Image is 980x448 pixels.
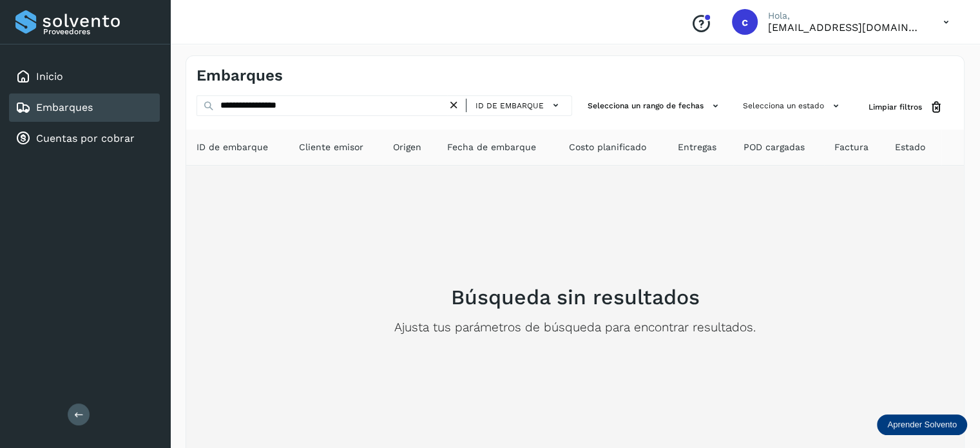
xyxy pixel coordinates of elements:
[895,141,925,154] span: Estado
[834,141,869,154] span: Factura
[299,141,363,154] span: Cliente emisor
[9,124,160,153] div: Cuentas por cobrar
[36,70,63,83] a: Inicio
[447,141,536,154] span: Fecha de embarque
[869,101,922,113] span: Limpiar filtros
[744,141,805,154] span: POD cargadas
[393,141,421,154] span: Origen
[36,101,93,113] a: Embarques
[569,141,646,154] span: Costo planificado
[768,10,923,21] p: Hola,
[394,320,756,335] p: Ajusta tus parámetros de búsqueda para encontrar resultados.
[9,63,160,91] div: Inicio
[768,21,923,34] p: cuentasespeciales8_met@castores.com.mx
[858,95,954,119] button: Limpiar filtros
[582,95,727,117] button: Selecciona un rango de fechas
[451,285,700,309] h2: Búsqueda sin resultados
[472,96,566,115] button: ID de embarque
[877,414,967,435] div: Aprender Solvento
[678,141,716,154] span: Entregas
[738,95,848,117] button: Selecciona un estado
[36,132,135,144] a: Cuentas por cobrar
[476,100,544,112] span: ID de embarque
[43,27,155,36] p: Proveedores
[197,66,283,85] h4: Embarques
[197,141,268,154] span: ID de embarque
[9,93,160,122] div: Embarques
[887,420,957,430] p: Aprender Solvento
